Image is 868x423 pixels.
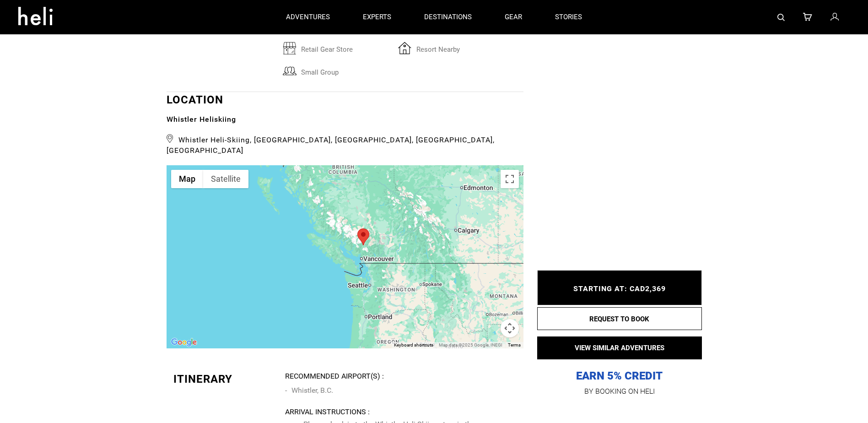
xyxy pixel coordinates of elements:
[203,170,248,188] button: Show satellite imagery
[508,342,521,347] a: Terms (opens in new tab)
[285,384,516,397] li: Whistler, B.C.
[169,336,199,348] img: Google
[286,12,330,22] p: adventures
[573,285,666,293] span: STARTING AT: CAD2,369
[777,14,785,21] img: search-bar-icon.svg
[167,132,523,156] span: Whistler Heli-Skiing, [GEOGRAPHIC_DATA], [GEOGRAPHIC_DATA], [GEOGRAPHIC_DATA], [GEOGRAPHIC_DATA]
[171,170,203,188] button: Show street map
[167,92,523,156] div: LOCATION
[537,336,702,359] button: VIEW SIMILAR ADVENTURES
[537,385,702,398] p: BY BOOKING ON HELI
[283,41,297,55] img: retailgearstore.svg
[167,115,236,124] b: Whistler Heliskiing
[424,12,472,22] p: destinations
[297,64,398,76] span: small group
[173,371,279,387] div: Itinerary
[363,12,391,22] p: experts
[297,41,398,53] span: retail gear store
[285,371,516,382] div: Recommended Airport(s) :
[412,41,513,53] span: resort nearby
[537,277,702,383] p: EARN 5% CREDIT
[285,407,516,418] div: Arrival Instructions :
[537,307,702,330] button: REQUEST TO BOOK
[283,64,297,78] img: smallgroup.svg
[398,41,412,55] img: resortnearby.svg
[169,336,199,348] a: Open this area in Google Maps (opens a new window)
[501,319,519,337] button: Map camera controls
[394,342,433,348] button: Keyboard shortcuts
[439,342,502,347] span: Map data ©2025 Google, INEGI
[501,170,519,188] button: Toggle fullscreen view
